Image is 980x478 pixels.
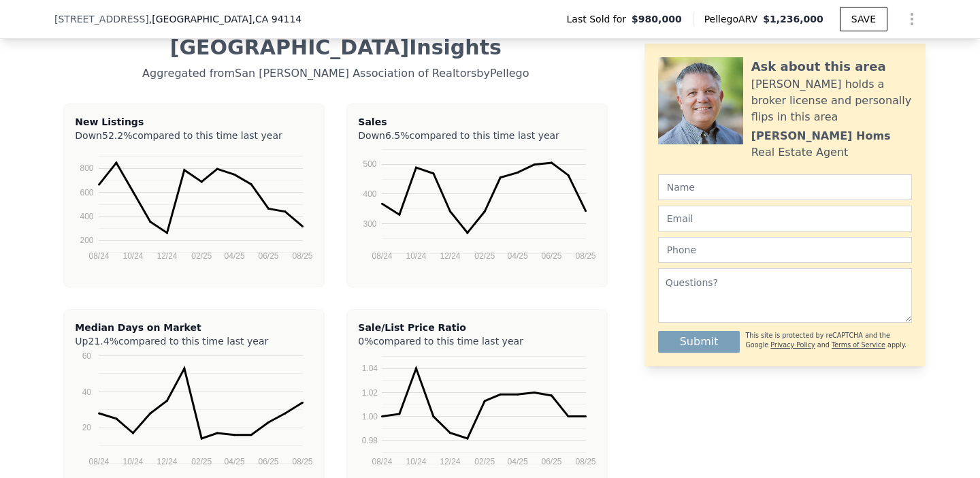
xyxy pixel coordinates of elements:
text: 04/25 [508,457,528,466]
text: 12/24 [157,251,178,261]
div: Up compared to this time last year [75,334,313,342]
text: 08/24 [372,251,393,261]
text: 1.00 [362,412,378,421]
a: Terms of Service [832,341,885,349]
text: 12/24 [440,457,461,466]
span: [STREET_ADDRESS] [54,12,149,26]
svg: A chart. [75,145,313,281]
div: compared to this time last year [358,334,596,342]
text: 12/24 [157,457,178,466]
span: , CA 94114 [252,14,301,25]
text: 04/25 [225,251,245,261]
text: 40 [82,387,92,397]
text: 06/25 [259,457,279,466]
text: 08/24 [89,251,110,261]
text: 08/24 [372,457,393,466]
text: 08/25 [293,251,313,261]
text: 08/25 [576,457,596,466]
span: 21.4% [88,336,118,347]
text: 400 [363,189,377,199]
button: Submit [658,331,740,353]
div: Median Days on Market [75,321,313,334]
text: 800 [80,163,94,173]
span: 0% [358,336,373,347]
text: 04/25 [225,457,245,466]
svg: A chart. [358,145,596,281]
div: Sales [358,115,596,129]
input: Name [658,174,912,200]
button: Show Options [898,5,926,33]
div: Ask about this area [751,57,886,76]
div: [PERSON_NAME] holds a broker license and personally flips in this area [751,76,912,125]
text: 10/24 [123,457,144,466]
div: Down compared to this time last year [358,129,596,137]
span: Last Sold for [567,12,632,26]
a: Privacy Policy [770,341,815,349]
text: 12/24 [440,251,461,261]
text: 300 [363,219,377,229]
div: Aggregated from San [PERSON_NAME] Association of Realtors by Pellego [65,60,606,82]
text: 06/25 [259,251,279,261]
div: [PERSON_NAME] Homs [751,128,891,144]
text: 06/25 [542,251,562,261]
text: 0.98 [362,436,378,445]
text: 500 [363,159,377,169]
text: 10/24 [406,457,427,466]
div: [GEOGRAPHIC_DATA] Insights [65,35,606,60]
text: 1.04 [362,364,378,373]
div: New Listings [75,115,313,129]
div: Sale/List Price Ratio [358,321,596,334]
span: , [GEOGRAPHIC_DATA] [149,12,301,26]
span: $980,000 [632,12,682,26]
span: $1,236,000 [763,14,823,25]
text: 02/25 [192,251,212,261]
text: 02/25 [192,457,212,466]
button: SAVE [840,7,887,31]
input: Email [658,206,912,232]
text: 10/24 [406,251,427,261]
text: 04/25 [508,251,528,261]
text: 60 [82,351,92,361]
text: 10/24 [123,251,144,261]
span: 6.5% [385,130,410,141]
text: 06/25 [542,457,562,466]
span: 52.2% [102,130,132,141]
div: Down compared to this time last year [75,129,313,137]
text: 08/24 [89,457,110,466]
text: 1.02 [362,388,378,398]
text: 200 [80,236,94,245]
div: This site is protected by reCAPTCHA and the Google and apply. [745,331,912,351]
text: 02/25 [475,457,495,466]
text: 400 [80,212,94,221]
text: 20 [82,423,92,432]
text: 08/25 [293,457,313,466]
span: Pellego ARV [704,12,764,26]
input: Phone [658,237,912,263]
text: 08/25 [576,251,596,261]
text: 600 [80,188,94,197]
div: Real Estate Agent [751,144,849,161]
text: 02/25 [475,251,495,261]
